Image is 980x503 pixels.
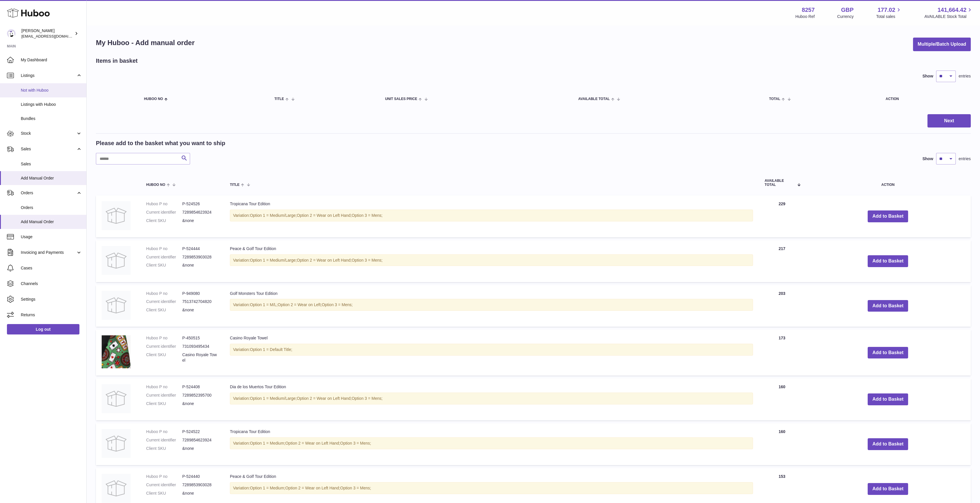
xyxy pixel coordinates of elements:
[759,378,805,420] td: 160
[182,491,218,496] dd: &none
[146,262,182,268] dt: Client SKU
[250,396,297,401] span: Option 1 = Medium/Large;
[340,441,371,445] span: Option 3 = Mens;
[868,438,908,450] button: Add to Basket
[182,446,218,451] dd: &none
[146,218,182,223] dt: Client SKU
[182,384,218,390] dd: P-524408
[21,175,82,181] span: Add Manual Order
[923,156,933,162] label: Show
[230,254,753,266] div: Variation:
[182,210,218,215] dd: 7289854623924
[938,6,966,14] span: 141,664.42
[96,38,195,47] h1: My Huboo - Add manual order
[21,190,76,196] span: Orders
[182,291,218,296] dd: P-949080
[250,213,297,218] span: Option 1 = Medium/Large;
[146,299,182,304] dt: Current identifier
[182,344,218,349] dd: 731093495434
[21,146,76,152] span: Sales
[96,139,225,147] h2: Please add to the basket what you want to ship
[21,234,82,240] span: Usage
[146,201,182,207] dt: Huboo P no
[21,250,76,255] span: Invoicing and Payments
[224,423,759,465] td: Tropicana Tour Edition
[924,6,973,19] a: 141,664.42 AVAILABLE Stock Total
[146,335,182,341] dt: Huboo P no
[146,401,182,406] dt: Client SKU
[230,437,753,449] div: Variation:
[182,262,218,268] dd: &none
[297,396,352,401] span: Option 2 = Wear on Left Hand;
[21,281,82,286] span: Channels
[868,210,908,222] button: Add to Basket
[21,57,82,63] span: My Dashboard
[146,482,182,488] dt: Current identifier
[759,240,805,282] td: 217
[759,423,805,465] td: 160
[877,6,895,14] span: 177.02
[102,246,131,275] img: Peace & Golf Tour Edition
[837,14,854,19] div: Currency
[146,307,182,313] dt: Client SKU
[385,97,417,101] span: Unit Sales Price
[102,291,131,320] img: Golf Monsters Tour Edition
[146,384,182,390] dt: Huboo P no
[230,299,753,311] div: Variation:
[21,297,82,302] span: Settings
[250,347,292,352] span: Option 1 = Default Title;
[146,344,182,349] dt: Current identifier
[230,183,239,187] span: Title
[182,393,218,398] dd: 7289852395700
[224,195,759,237] td: Tropicana Tour Edition
[146,183,165,187] span: Huboo no
[230,482,753,494] div: Variation:
[250,302,278,307] span: Option 1 = M/L;
[182,429,218,434] dd: P-524522
[230,210,753,221] div: Variation:
[876,6,902,19] a: 177.02 Total sales
[102,474,131,503] img: Peace & Golf Tour Edition
[340,486,371,490] span: Option 3 = Mens;
[102,335,131,368] img: Casino Royale Towel
[352,396,382,401] span: Option 3 = Mens;
[886,97,965,101] div: Action
[278,302,322,307] span: Option 2 = Wear on Left;
[250,258,297,262] span: Option 1 = Medium/Large;
[923,73,933,79] label: Show
[802,6,815,14] strong: 8257
[769,97,780,101] span: Total
[146,429,182,434] dt: Huboo P no
[285,486,340,490] span: Option 2 = Wear on Left Hand;
[21,161,82,167] span: Sales
[146,352,182,363] dt: Client SKU
[146,246,182,251] dt: Huboo P no
[146,393,182,398] dt: Current identifier
[868,483,908,495] button: Add to Basket
[927,114,971,128] button: Next
[230,344,753,356] div: Variation:
[959,156,971,162] span: entries
[959,73,971,79] span: entries
[21,265,82,271] span: Cases
[21,205,82,210] span: Orders
[868,347,908,359] button: Add to Basket
[876,14,902,19] span: Total sales
[322,302,353,307] span: Option 3 = Mens;
[182,437,218,443] dd: 7289854623924
[182,246,218,251] dd: P-524444
[759,285,805,327] td: 203
[144,97,163,101] span: Huboo no
[578,97,610,101] span: AVAILABLE Total
[21,28,73,39] div: [PERSON_NAME]
[224,240,759,282] td: Peace & Golf Tour Edition
[7,324,79,334] a: Log out
[182,474,218,479] dd: P-524440
[182,401,218,406] dd: &none
[21,34,85,38] span: [EMAIL_ADDRESS][DOMAIN_NAME]
[7,29,16,38] img: don@skinsgolf.com
[146,491,182,496] dt: Client SKU
[21,131,76,136] span: Stock
[182,352,218,363] dd: Casino Royale Towel
[924,14,973,19] span: AVAILABLE Stock Total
